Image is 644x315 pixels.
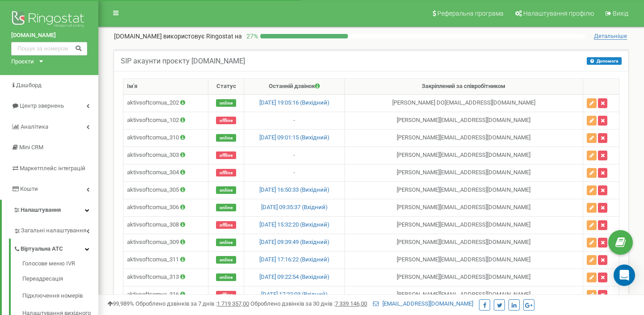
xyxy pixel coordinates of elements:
a: Підключення номерів [22,287,98,305]
td: aktivsoftcomua_303 [123,147,208,164]
td: aktivsoftcomua_310 [123,129,208,147]
span: Вихід [613,10,628,17]
td: - [244,147,345,164]
td: [PERSON_NAME] [EMAIL_ADDRESS][DOMAIN_NAME] [345,164,583,181]
span: Аналiтика [21,123,48,130]
a: [DOMAIN_NAME] [11,31,87,40]
a: [EMAIL_ADDRESS][DOMAIN_NAME] [373,300,473,307]
td: [PERSON_NAME] DO [EMAIL_ADDRESS][DOMAIN_NAME] [345,94,583,112]
a: [DATE] 09:39:49 (Вихідний) [259,239,330,245]
td: aktivsoftcomua_309 [123,234,208,251]
span: Детальніше [594,33,627,40]
span: offline [216,291,236,298]
td: [PERSON_NAME] [EMAIL_ADDRESS][DOMAIN_NAME] [345,181,583,199]
span: offline [216,221,236,229]
td: - [244,112,345,129]
td: - [244,164,345,181]
td: aktivsoftcomua_305 [123,181,208,199]
a: [DATE] 09:01:15 (Вихідний) [259,134,330,141]
a: [DATE] 16:50:33 (Вихідний) [259,186,330,193]
th: Статус [208,79,244,95]
u: 1 719 357,00 [217,300,249,307]
a: Віртуальна АТС [13,239,98,257]
th: Останній дзвінок [244,79,345,95]
span: Оброблено дзвінків за 7 днів : [136,300,249,307]
td: aktivsoftcomua_313 [123,269,208,286]
button: Допомога [587,57,622,65]
span: Кошти [20,185,38,192]
input: Пошук за номером [11,42,87,55]
span: Налаштування профілю [523,10,594,17]
td: aktivsoftcomua_316 [123,286,208,303]
h5: SIP акаунти проєкту [DOMAIN_NAME] [121,57,245,65]
a: [DATE] 09:35:37 (Вхідний) [261,204,328,210]
span: Загальні налаштування [21,227,86,235]
td: [PERSON_NAME] [EMAIL_ADDRESS][DOMAIN_NAME] [345,286,583,303]
span: online [216,204,236,211]
td: aktivsoftcomua_311 [123,251,208,269]
p: [DOMAIN_NAME] [114,32,242,41]
a: Загальні налаштування [13,220,98,239]
span: Віртуальна АТС [21,245,63,253]
th: Ім'я [123,79,208,95]
span: Центр звернень [20,102,64,109]
a: [DATE] 09:22:54 (Вихідний) [259,273,330,280]
td: aktivsoftcomua_308 [123,216,208,234]
a: [DATE] 17:22:03 (Вхідний) [261,291,328,298]
span: використовує Ringostat на [163,33,242,40]
span: online [216,239,236,246]
th: Закріплений за співробітником [345,79,583,95]
td: aktivsoftcomua_102 [123,112,208,129]
u: 7 339 146,00 [335,300,367,307]
span: Дашборд [16,82,42,88]
span: online [216,186,236,194]
a: [DATE] 15:32:20 (Вихідний) [259,221,330,228]
span: Оброблено дзвінків за 30 днів : [250,300,367,307]
td: [PERSON_NAME] [EMAIL_ADDRESS][DOMAIN_NAME] [345,269,583,286]
span: offline [216,117,236,124]
td: [PERSON_NAME] [EMAIL_ADDRESS][DOMAIN_NAME] [345,129,583,147]
span: Маркетплейс інтеграцій [20,165,85,172]
span: 99,989% [107,300,134,307]
a: Голосове меню IVR [22,260,98,270]
td: [PERSON_NAME] [EMAIL_ADDRESS][DOMAIN_NAME] [345,216,583,234]
span: Mini CRM [19,144,43,151]
p: 27 % [242,32,260,41]
td: [PERSON_NAME] [EMAIL_ADDRESS][DOMAIN_NAME] [345,199,583,216]
span: offline [216,169,236,176]
a: Налаштування [2,200,98,221]
span: Реферальна програма [437,10,504,17]
td: [PERSON_NAME] [EMAIL_ADDRESS][DOMAIN_NAME] [345,251,583,269]
a: [DATE] 19:05:16 (Вихідний) [259,99,330,106]
a: [DATE] 17:16:22 (Вихідний) [259,256,330,263]
span: online [216,134,236,142]
td: [PERSON_NAME] [EMAIL_ADDRESS][DOMAIN_NAME] [345,112,583,129]
a: Переадресація [22,270,98,288]
td: aktivsoftcomua_202 [123,94,208,112]
span: Налаштування [21,206,61,213]
img: Ringostat logo [11,9,87,31]
span: online [216,99,236,107]
span: online [216,256,236,264]
div: Open Intercom Messenger [614,265,635,286]
td: [PERSON_NAME] [EMAIL_ADDRESS][DOMAIN_NAME] [345,234,583,251]
td: [PERSON_NAME] [EMAIL_ADDRESS][DOMAIN_NAME] [345,147,583,164]
span: online [216,273,236,281]
span: offline [216,151,236,159]
td: aktivsoftcomua_306 [123,199,208,216]
td: aktivsoftcomua_304 [123,164,208,181]
div: Проєкти [11,58,34,66]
